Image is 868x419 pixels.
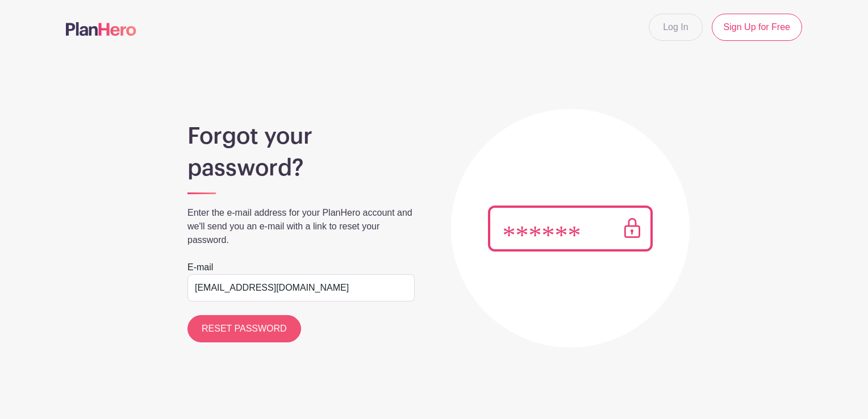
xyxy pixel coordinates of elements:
input: RESET PASSWORD [187,315,301,342]
h1: Forgot your [187,123,415,150]
img: Pass [488,206,653,252]
a: Sign Up for Free [712,14,802,41]
input: e.g. julie@eventco.com [187,274,415,301]
label: E-mail [187,261,213,274]
img: logo-507f7623f17ff9eddc593b1ce0a138ce2505c220e1c5a4e2b4648c50719b7d32.svg [66,22,136,36]
p: Enter the e-mail address for your PlanHero account and we'll send you an e-mail with a link to re... [187,206,415,247]
h1: password? [187,154,415,182]
a: Log In [649,14,702,41]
